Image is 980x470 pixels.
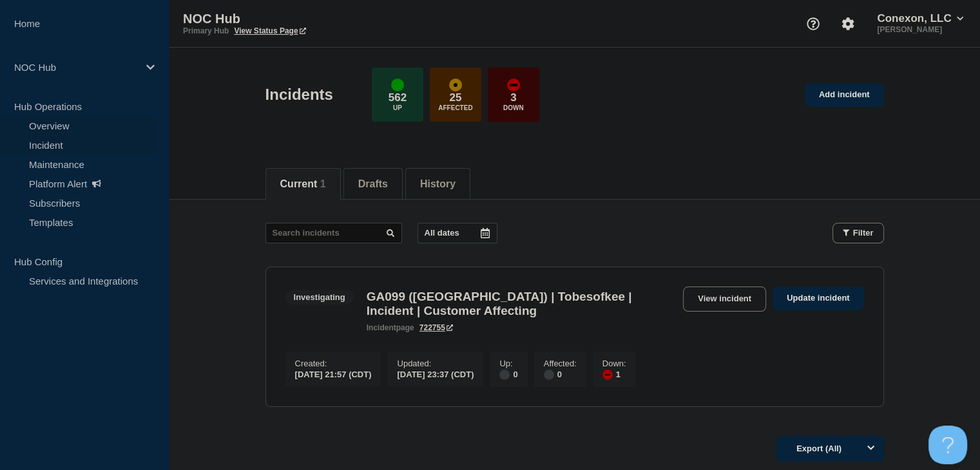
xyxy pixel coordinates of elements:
p: Down [503,104,524,111]
p: Affected [438,104,472,111]
p: page [367,323,414,332]
p: NOC Hub [14,62,138,73]
div: 0 [544,368,577,380]
button: Options [858,436,884,462]
p: Down : [602,359,626,368]
p: Up [393,104,402,111]
button: Current 1 [280,178,326,190]
h3: GA099 ([GEOGRAPHIC_DATA]) | Tobesofkee | Incident | Customer Affecting [367,290,677,318]
a: Add incident [805,83,884,107]
button: Export (All) [776,436,884,462]
p: NOC Hub [183,12,441,26]
h1: Incidents [265,86,333,104]
button: History [420,178,456,190]
span: Filter [853,228,874,238]
p: Created : [295,359,372,368]
div: up [391,79,404,91]
p: 25 [449,91,461,104]
div: down [507,79,520,91]
button: Support [800,10,827,37]
span: Investigating [285,290,354,305]
iframe: Help Scout Beacon - Open [928,426,967,464]
div: [DATE] 23:37 (CDT) [397,368,474,379]
button: Drafts [358,178,388,190]
div: [DATE] 21:57 (CDT) [295,368,372,379]
div: affected [449,79,462,91]
a: 722755 [419,323,453,332]
p: Affected : [544,359,577,368]
p: Up : [499,359,517,368]
div: down [602,370,613,380]
p: 562 [389,91,407,104]
a: View Status Page [234,26,305,35]
a: View incident [683,287,766,312]
div: disabled [544,370,554,380]
p: 3 [510,91,516,104]
a: Update incident [773,287,864,310]
p: [PERSON_NAME] [874,25,966,34]
p: All dates [425,228,459,238]
button: All dates [418,223,497,243]
button: Filter [832,223,884,243]
div: disabled [499,370,510,380]
button: Conexon, LLC [874,12,966,25]
div: 0 [499,368,517,380]
span: 1 [320,178,326,189]
p: Primary Hub [183,26,229,35]
span: incident [367,323,396,332]
input: Search incidents [265,223,402,243]
div: 1 [602,368,626,380]
button: Account settings [834,10,861,37]
p: Updated : [397,359,474,368]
